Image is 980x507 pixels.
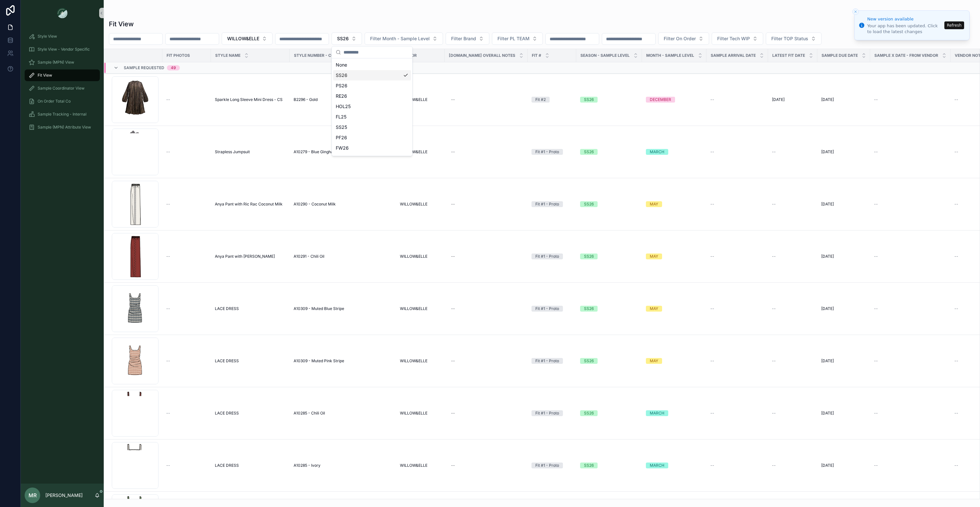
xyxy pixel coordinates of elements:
[650,410,664,416] div: MARCH
[646,201,703,207] a: MAY
[821,149,834,155] span: [DATE]
[124,65,164,70] span: Sample Requested
[215,306,239,311] span: LACE DRESS
[874,358,878,364] span: --
[584,358,594,364] div: SS26
[710,358,764,364] a: --
[400,306,427,311] span: WILLOW&ELLE
[166,97,170,102] span: --
[710,97,714,102] span: --
[215,254,286,259] a: Anya Pant with [PERSON_NAME]
[400,254,427,259] span: WILLOW&ELLE
[294,411,325,416] span: A10285 - Chili Oil
[944,21,964,29] button: Refresh
[370,35,430,42] span: Filter Month - Sample Level
[580,254,638,259] a: SS26
[821,202,834,207] span: [DATE]
[166,97,207,102] a: --
[531,463,572,468] a: Fit #1 - Proto
[772,202,776,207] span: --
[38,34,57,39] span: Style View
[821,149,866,155] a: [DATE]
[215,411,286,416] a: LACE DRESS
[21,26,104,142] div: scrollable content
[294,411,392,416] a: A10285 - Chili Oil
[57,8,67,18] img: App logo
[400,254,441,259] a: WILLOW&ELLE
[580,410,638,416] a: SS26
[584,149,594,155] div: SS26
[535,254,559,259] div: Fit #1 - Proto
[531,149,572,155] a: Fit #1 - Proto
[38,86,85,91] span: Sample Coordinator View
[333,143,411,153] div: FW26
[710,306,714,311] span: --
[531,410,572,416] a: Fit #1 - Proto
[25,56,100,68] a: Sample (MPN) View
[772,97,813,102] a: [DATE]
[294,149,337,155] span: A10279 - Blue Gingham
[664,35,696,42] span: Filter On Order
[650,306,658,312] div: MAY
[710,97,764,102] a: --
[954,358,958,364] span: --
[822,53,858,58] span: Sample Due Date
[227,35,259,42] span: WILLOW&ELLE
[294,306,344,311] span: A10309 - Muted Blue Stripe
[365,32,443,45] button: Select Button
[167,53,190,58] span: Fit Photos
[333,122,411,132] div: SS25
[710,358,714,364] span: --
[874,254,878,259] span: --
[332,58,412,156] div: Suggestions
[584,306,594,312] div: SS26
[772,254,776,259] span: --
[852,8,859,15] button: Close toast
[215,149,250,155] span: Strapless Jumpsuit
[771,35,808,42] span: Filter TOP Status
[710,411,764,416] a: --
[772,411,813,416] a: --
[874,306,947,311] a: --
[451,411,455,416] div: --
[215,358,239,364] span: LACE DRESS
[821,411,834,416] span: [DATE]
[166,306,170,311] span: --
[531,97,572,103] a: Fit #2
[772,149,813,155] a: --
[821,202,866,207] a: [DATE]
[109,19,134,29] h1: Fit View
[711,53,756,58] span: Sample Arrival Date
[38,60,74,65] span: Sample (MPN) View
[712,32,763,45] button: Select Button
[215,97,286,102] a: Sparkle Long Sleeve Mini Dress - CS
[874,202,947,207] a: --
[400,358,427,364] span: WILLOW&ELLE
[821,358,866,364] a: [DATE]
[492,32,543,45] button: Select Button
[451,358,455,364] div: --
[166,149,207,155] a: --
[821,463,834,468] span: [DATE]
[38,99,71,104] span: On Order Total Co
[646,410,703,416] a: MARCH
[646,149,703,155] a: MARCH
[535,201,559,207] div: Fit #1 - Proto
[658,32,709,45] button: Select Button
[215,149,286,155] a: Strapless Jumpsuit
[772,306,776,311] span: --
[166,306,207,311] a: --
[166,254,207,259] a: --
[333,70,411,80] div: SS26
[449,147,524,157] a: --
[646,463,703,468] a: MARCH
[38,73,52,78] span: Fit View
[400,306,441,311] a: WILLOW&ELLE
[38,125,91,130] span: Sample (MPN) Attribute View
[821,254,866,259] a: [DATE]
[867,23,942,35] div: Your app has been updated. Click to load the latest changes
[337,35,349,42] span: SS26
[400,149,441,155] a: WILLOW&ELLE
[710,411,714,416] span: --
[772,463,776,468] span: --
